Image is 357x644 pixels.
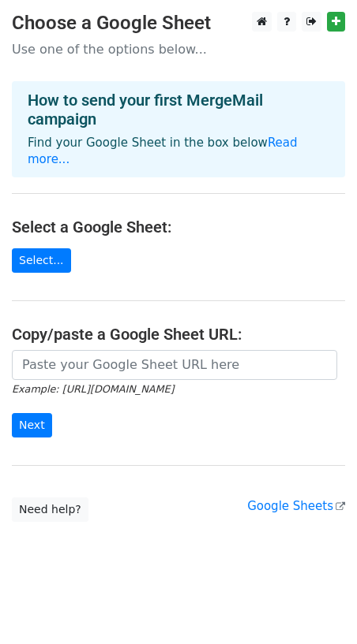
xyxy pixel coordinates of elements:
h4: How to send your first MergeMail campaign [28,91,329,128]
h3: Choose a Google Sheet [12,12,345,35]
p: Use one of the options below... [12,41,345,58]
a: Select... [12,248,71,273]
small: Example: [URL][DOMAIN_NAME] [12,383,174,395]
h4: Copy/paste a Google Sheet URL: [12,325,345,344]
p: Find your Google Sheet in the box below [28,135,329,168]
a: Google Sheets [247,499,345,513]
input: Paste your Google Sheet URL here [12,350,337,380]
a: Read more... [28,136,298,166]
h4: Select a Google Sheet: [12,218,345,236]
a: Need help? [12,497,88,522]
input: Next [12,413,52,437]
